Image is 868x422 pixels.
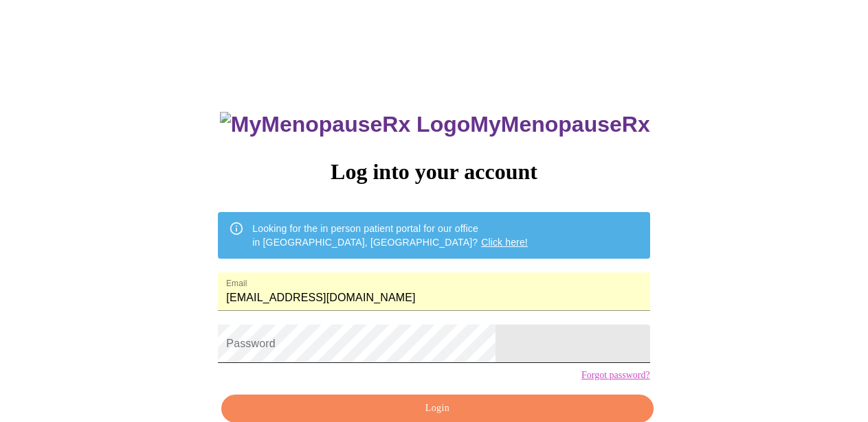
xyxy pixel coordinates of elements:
[220,112,470,137] img: MyMenopauseRx Logo
[581,370,650,381] a: Forgot password?
[252,216,528,255] div: Looking for the in person patient portal for our office in [GEOGRAPHIC_DATA], [GEOGRAPHIC_DATA]?
[218,159,649,185] h3: Log into your account
[237,400,637,417] span: Login
[220,112,650,137] h3: MyMenopauseRx
[481,237,528,248] a: Click here!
